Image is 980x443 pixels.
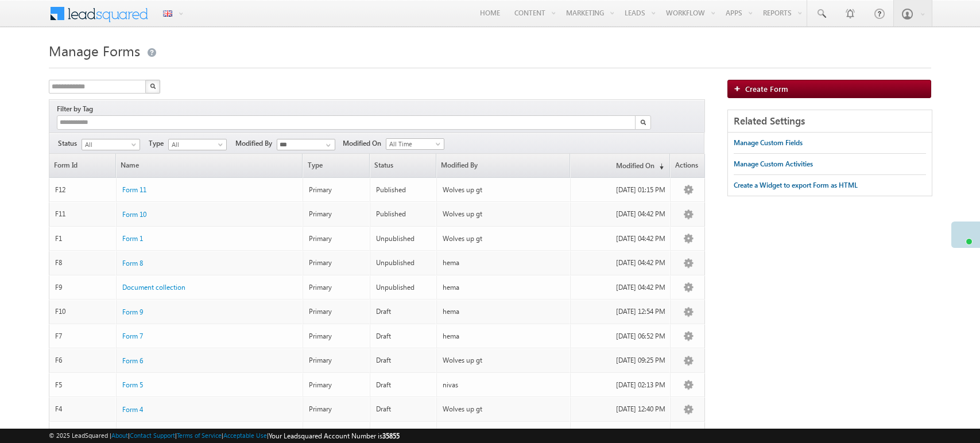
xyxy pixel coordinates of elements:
[443,404,565,414] div: Wolves up gt
[122,356,143,366] a: Form 6
[376,282,432,293] div: Unpublished
[309,404,365,414] div: Primary
[437,154,570,177] a: Modified By
[376,331,432,341] div: Draft
[309,355,365,366] div: Primary
[303,154,369,177] span: Type
[370,154,436,177] span: Status
[122,308,143,316] span: Form 9
[376,258,432,268] div: Unpublished
[320,139,334,151] a: Show All Items
[130,432,175,439] a: Contact Support
[734,180,858,191] div: Create a Widget to export Form as HTML
[376,380,432,390] div: Draft
[734,159,813,169] div: Manage Custom Activities
[734,154,813,174] a: Manage Custom Activities
[122,185,146,194] span: Form 11
[576,258,665,268] div: [DATE] 04:42 PM
[122,307,143,317] a: Form 9
[309,258,365,268] div: Primary
[309,209,365,219] div: Primary
[223,432,267,439] a: Acceptable Use
[443,282,565,293] div: hema
[55,209,111,219] div: F11
[49,41,140,60] span: Manage Forms
[671,154,704,177] span: Actions
[443,209,565,219] div: Wolves up gt
[122,405,143,414] span: Form 4
[49,154,115,177] a: Form Id
[576,306,665,317] div: [DATE] 12:54 PM
[640,119,646,125] img: Search
[122,282,185,293] a: Document collection
[443,355,565,366] div: Wolves up gt
[122,258,143,269] a: Form 8
[122,185,146,195] a: Form 11
[55,282,111,293] div: F9
[376,185,432,195] div: Published
[55,380,111,390] div: F5
[235,138,277,149] span: Modified By
[576,404,665,414] div: [DATE] 12:40 PM
[343,138,386,149] span: Modified On
[576,380,665,390] div: [DATE] 02:13 PM
[386,138,444,150] a: All Time
[122,356,143,365] span: Form 6
[376,209,432,219] div: Published
[117,154,303,177] a: Name
[576,234,665,244] div: [DATE] 04:42 PM
[122,380,143,389] span: Form 5
[443,234,565,244] div: Wolves up gt
[122,405,143,415] a: Form 4
[576,185,665,195] div: [DATE] 01:15 PM
[309,380,365,390] div: Primary
[443,258,565,268] div: hema
[376,404,432,414] div: Draft
[122,234,143,244] a: Form 1
[55,185,111,195] div: F12
[49,430,400,441] span: © 2025 LeadSquared | | | | |
[122,259,143,267] span: Form 8
[57,103,97,115] div: Filter by Tag
[55,306,111,317] div: F10
[122,234,143,243] span: Form 1
[82,139,137,150] span: All
[745,84,788,94] span: Create Form
[654,162,664,171] span: (sorted descending)
[55,355,111,366] div: F6
[269,432,400,440] span: Your Leadsquared Account Number is
[309,331,365,341] div: Primary
[443,331,565,341] div: hema
[122,331,143,341] a: Form 7
[576,355,665,366] div: [DATE] 09:25 PM
[728,110,932,133] div: Related Settings
[443,380,565,390] div: nivas
[734,138,803,148] div: Manage Custom Fields
[576,282,665,293] div: [DATE] 04:42 PM
[55,331,111,341] div: F7
[734,175,858,196] a: Create a Widget to export Form as HTML
[576,331,665,341] div: [DATE] 06:52 PM
[122,332,143,340] span: Form 7
[386,139,441,149] span: All Time
[122,283,185,292] span: Document collection
[571,154,670,177] a: Modified On(sorted descending)
[150,83,156,89] img: Search
[309,306,365,317] div: Primary
[177,432,222,439] a: Terms of Service
[382,432,400,440] span: 35855
[168,139,227,150] a: All
[58,138,82,149] span: Status
[309,282,365,293] div: Primary
[309,185,365,195] div: Primary
[111,432,128,439] a: About
[376,355,432,366] div: Draft
[55,234,111,244] div: F1
[122,210,146,219] span: Form 10
[309,234,365,244] div: Primary
[376,234,432,244] div: Unpublished
[734,133,803,153] a: Manage Custom Fields
[82,139,140,150] a: All
[443,185,565,195] div: Wolves up gt
[734,85,745,92] img: add_icon.png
